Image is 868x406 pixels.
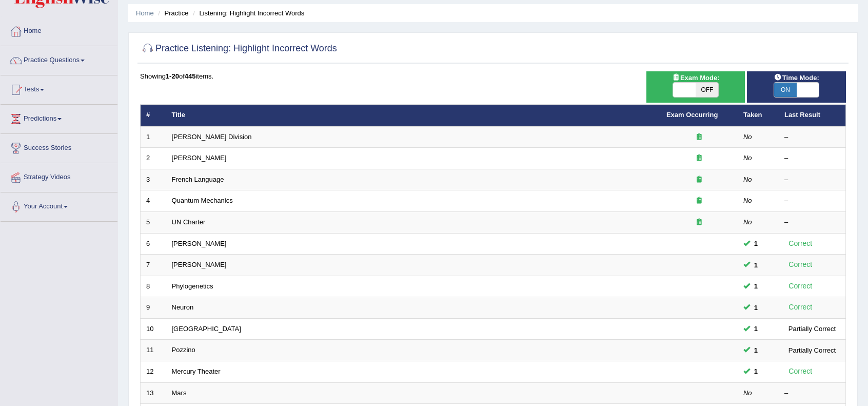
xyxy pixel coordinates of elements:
[1,105,117,130] a: Predictions
[140,71,846,81] div: Showing of items.
[743,197,752,204] em: No
[166,105,661,126] th: Title
[172,176,224,183] a: French Language
[750,345,762,356] span: You can still take this question
[784,175,840,185] div: –
[141,126,166,148] td: 1
[172,261,227,268] a: [PERSON_NAME]
[166,72,179,80] b: 1-20
[172,197,233,204] a: Quantum Mechanics
[784,345,840,356] div: Partially Correct
[1,163,117,189] a: Strategy Videos
[141,148,166,169] td: 2
[750,323,762,334] span: You can still take this question
[141,255,166,276] td: 7
[738,105,779,126] th: Taken
[774,83,797,97] span: ON
[666,196,732,206] div: Exam occurring question
[750,302,762,313] span: You can still take this question
[743,389,752,397] em: No
[141,318,166,340] td: 10
[666,153,732,163] div: Exam occurring question
[140,41,337,56] h2: Practice Listening: Highlight Incorrect Words
[172,389,187,397] a: Mars
[784,259,817,270] div: Correct
[784,389,840,398] div: –
[750,366,762,377] span: You can still take this question
[172,303,194,311] a: Neuron
[190,8,304,18] li: Listening: Highlight Incorrect Words
[743,154,752,162] em: No
[784,301,817,313] div: Correct
[1,46,117,72] a: Practice Questions
[155,8,188,18] li: Practice
[172,325,241,333] a: [GEOGRAPHIC_DATA]
[666,218,732,227] div: Exam occurring question
[784,365,817,377] div: Correct
[141,212,166,234] td: 5
[141,233,166,255] td: 6
[784,323,840,334] div: Partially Correct
[141,297,166,319] td: 9
[141,382,166,404] td: 13
[1,17,117,43] a: Home
[743,176,752,183] em: No
[185,72,196,80] b: 445
[141,361,166,382] td: 12
[172,240,227,247] a: [PERSON_NAME]
[172,368,221,375] a: Mercury Theater
[141,190,166,212] td: 4
[172,346,195,354] a: Pozzino
[1,75,117,101] a: Tests
[172,218,206,226] a: UN Charter
[743,218,752,226] em: No
[743,133,752,141] em: No
[646,71,745,103] div: Show exams occurring in exams
[784,196,840,206] div: –
[750,238,762,249] span: You can still take this question
[1,192,117,218] a: Your Account
[784,218,840,227] div: –
[141,169,166,190] td: 3
[666,132,732,142] div: Exam occurring question
[172,154,227,162] a: [PERSON_NAME]
[666,175,732,185] div: Exam occurring question
[1,134,117,160] a: Success Stories
[172,282,213,290] a: Phylogenetics
[784,238,817,249] div: Correct
[696,83,718,97] span: OFF
[172,133,252,141] a: [PERSON_NAME] Division
[750,260,762,270] span: You can still take this question
[666,111,718,119] a: Exam Occurring
[770,72,823,83] span: Time Mode:
[784,153,840,163] div: –
[779,105,846,126] th: Last Result
[668,72,723,83] span: Exam Mode:
[141,105,166,126] th: #
[141,276,166,297] td: 8
[136,9,154,17] a: Home
[784,280,817,292] div: Correct
[784,132,840,142] div: –
[141,340,166,361] td: 11
[750,281,762,292] span: You can still take this question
